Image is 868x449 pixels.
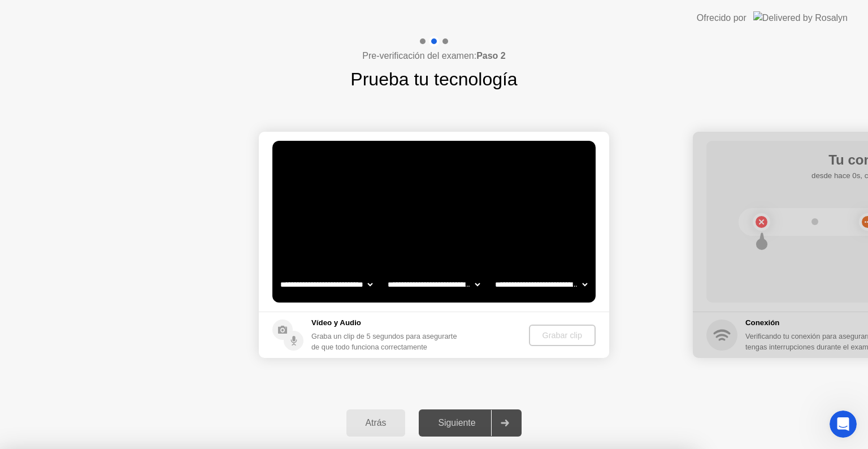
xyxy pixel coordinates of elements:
[311,331,462,352] div: Graba un clip de 5 segundos para asegurarte de que todo funciona correctamente
[198,5,219,25] div: Close
[278,273,375,296] select: Available cameras
[422,418,491,428] div: Siguiente
[476,51,506,61] b: Paso 2
[350,418,402,428] div: Atrás
[7,5,29,26] button: go back
[362,49,505,63] h4: Pre-verificación del examen:
[493,273,589,296] select: Available microphones
[177,5,198,26] button: Expand window
[697,11,747,25] div: Ofrecido por
[311,317,462,329] h5: Vídeo y Audio
[753,11,848,24] img: Delivered by Rosalyn
[385,273,482,296] select: Available speakers
[533,331,591,340] div: Grabar clip
[350,66,517,93] h1: Prueba tu tecnología
[830,411,857,438] iframe: Intercom live chat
